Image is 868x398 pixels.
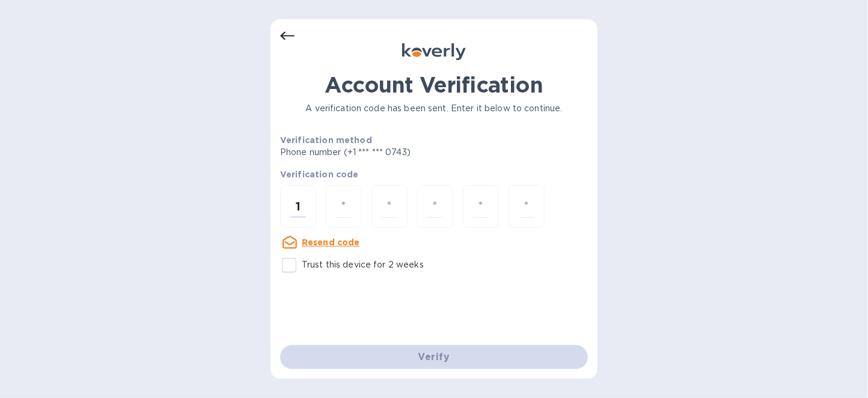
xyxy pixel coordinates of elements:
h1: Account Verification [280,72,588,97]
u: Resend code [302,237,360,247]
p: Phone number (+1 *** *** 0743) [280,146,503,159]
p: A verification code has been sent. Enter it below to continue. [280,102,588,115]
p: Trust this device for 2 weeks [302,259,424,271]
p: Verification code [280,168,588,180]
b: Verification method [280,135,372,145]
